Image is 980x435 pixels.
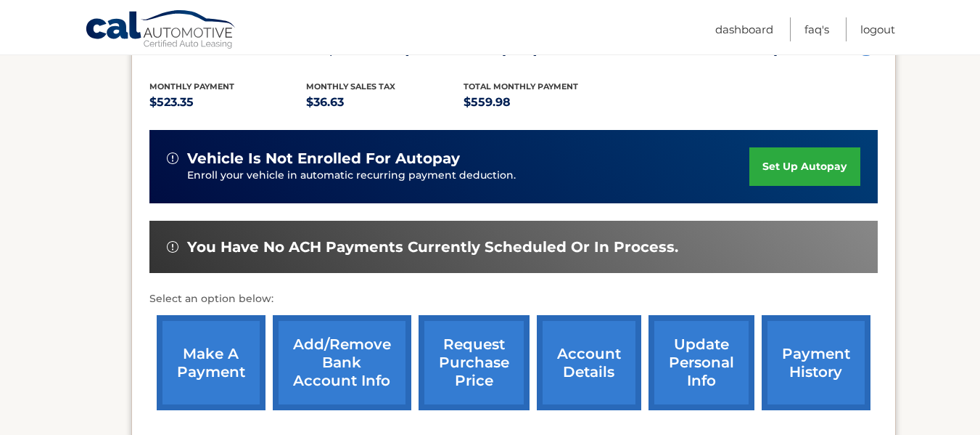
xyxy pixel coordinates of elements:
[149,81,234,92] span: Monthly Payment
[149,92,307,113] p: $523.35
[715,17,773,41] a: Dashboard
[464,81,578,92] span: Total Monthly Payment
[167,153,178,164] img: alert-white.svg
[419,315,530,410] a: request purchase price
[762,315,870,410] a: payment history
[273,315,411,410] a: Add/Remove bank account info
[306,92,464,113] p: $36.63
[187,238,678,256] span: You have no ACH payments currently scheduled or in process.
[187,150,460,168] span: vehicle is not enrolled for autopay
[804,17,829,41] a: FAQ's
[187,168,750,184] p: Enroll your vehicle in automatic recurring payment deduction.
[85,9,237,52] a: Cal Automotive
[749,147,860,186] a: set up autopay
[157,315,265,410] a: make a payment
[648,315,754,410] a: update personal info
[537,315,641,410] a: account details
[464,92,621,113] p: $559.98
[860,17,895,41] a: Logout
[149,290,878,308] p: Select an option below:
[167,241,178,253] img: alert-white.svg
[306,81,395,92] span: Monthly sales Tax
